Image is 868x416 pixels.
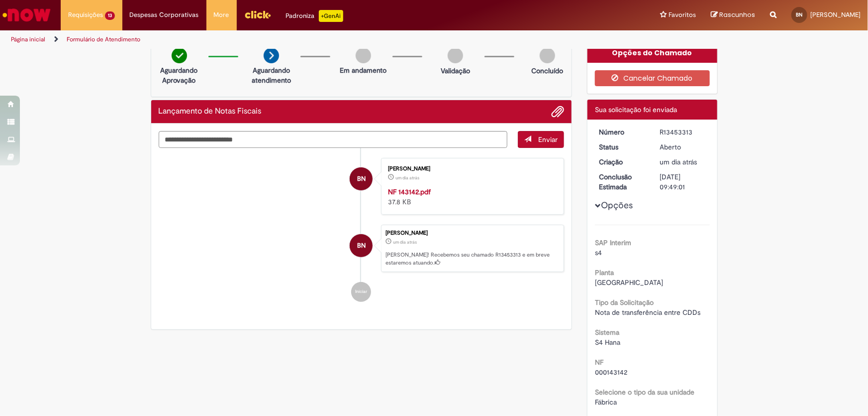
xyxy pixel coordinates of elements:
[264,48,279,63] img: arrow-next.png
[591,157,653,167] dt: Criação
[591,172,653,192] dt: Conclusão Estimada
[591,142,653,152] dt: Status
[155,65,203,85] p: Aguardando Aprovação
[595,398,617,407] span: Fábrica
[395,175,419,181] span: um dia atrás
[340,65,386,75] p: Em andamento
[595,368,627,377] span: 000143142
[538,135,558,144] span: Enviar
[719,10,755,19] span: Rascunhos
[587,43,717,63] div: Opções do Chamado
[356,48,371,63] img: img-circle-grey.png
[286,10,343,22] div: Padroniza
[388,187,554,207] div: 37.8 KB
[172,48,187,63] img: check-circle-green.png
[159,225,565,273] li: Beatriz Batista Da Cunha Neres
[595,358,603,367] b: NF
[247,65,295,85] p: Aguardando atendimento
[130,10,199,20] span: Despesas Corporativas
[319,10,343,22] p: +GenAi
[518,131,564,148] button: Enviar
[595,338,620,347] span: S4 Hana
[660,172,706,192] div: [DATE] 09:49:01
[441,66,470,76] p: Validação
[214,10,229,20] span: More
[67,35,140,43] a: Formulário de Atendimento
[388,166,554,172] div: [PERSON_NAME]
[386,251,559,267] p: [PERSON_NAME]! Recebemos seu chamado R13453313 e em breve estaremos atuando.
[68,10,103,20] span: Requisições
[386,230,559,236] div: [PERSON_NAME]
[159,131,508,148] textarea: Digite sua mensagem aqui...
[595,238,631,247] b: SAP Interim
[395,175,419,181] time: 27/08/2025 15:48:27
[357,167,366,191] span: BN
[591,127,653,137] dt: Número
[105,11,115,20] span: 13
[660,157,697,166] time: 27/08/2025 15:48:56
[595,105,677,114] span: Sua solicitação foi enviada
[660,142,706,152] div: Aberto
[796,11,803,18] span: BN
[1,5,52,25] img: ServiceNow
[357,234,366,258] span: BN
[531,66,563,76] p: Concluído
[540,48,555,63] img: img-circle-grey.png
[595,298,654,307] b: Tipo da Solicitação
[388,187,431,196] a: NF 143142.pdf
[350,167,373,190] div: Beatriz Batista Da Cunha Neres
[244,7,271,22] img: click_logo_yellow_360x200.png
[595,70,710,86] button: Cancelar Chamado
[551,105,564,118] button: Adicionar anexos
[660,157,706,167] div: 27/08/2025 15:48:56
[393,239,417,245] span: um dia atrás
[711,10,755,20] a: Rascunhos
[810,10,861,19] span: [PERSON_NAME]
[11,35,45,43] a: Página inicial
[350,234,373,257] div: Beatriz Batista Da Cunha Neres
[595,388,694,397] b: Selecione o tipo da sua unidade
[660,127,706,137] div: R13453313
[7,30,571,49] ul: Trilhas de página
[159,107,262,116] h2: Lançamento de Notas Fiscais Histórico de tíquete
[595,278,663,287] span: [GEOGRAPHIC_DATA]
[448,48,463,63] img: img-circle-grey.png
[595,248,602,257] span: s4
[669,10,696,20] span: Favoritos
[595,308,700,317] span: Nota de transferência entre CDDs
[595,328,619,337] b: Sistema
[660,157,697,166] span: um dia atrás
[393,239,417,245] time: 27/08/2025 15:48:56
[159,148,565,312] ul: Histórico de tíquete
[595,268,614,277] b: Planta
